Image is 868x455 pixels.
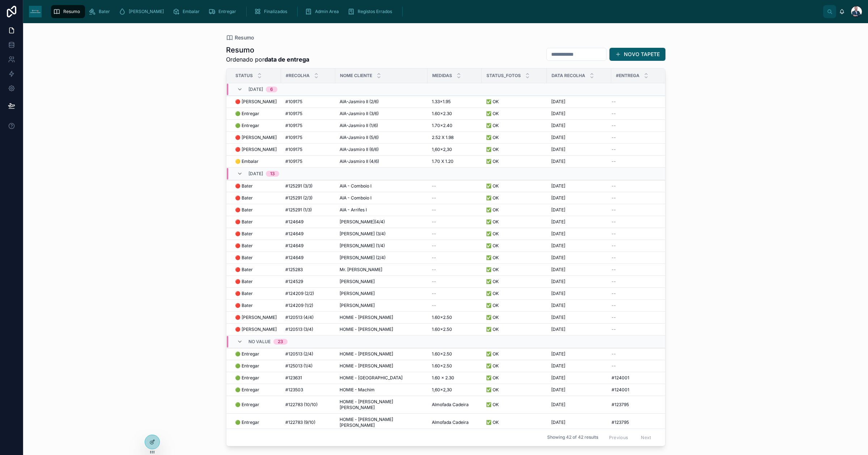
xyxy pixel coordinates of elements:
[340,111,379,117] span: AIA-Jasmiro II (3/6)
[235,326,277,332] a: 🔴 [PERSON_NAME]
[235,195,253,201] span: 🔴 Bater
[235,99,277,105] a: 🔴 [PERSON_NAME]
[551,326,565,332] span: [DATE]
[340,99,423,105] a: AIA-Jasmiro II (2/6)
[551,207,607,213] a: [DATE]
[486,219,542,225] a: ✅ OK
[551,183,565,189] span: [DATE]
[235,219,253,225] span: 🔴 Bater
[612,231,616,237] span: --
[551,243,565,249] span: [DATE]
[551,123,607,129] a: [DATE]
[285,243,331,249] a: #124649
[486,303,542,308] a: ✅ OK
[235,291,253,296] span: 🔴 Bater
[248,87,263,92] span: [DATE]
[612,123,670,129] a: --
[432,111,477,117] a: 1.60×2.30
[612,243,670,249] a: --
[432,351,477,357] a: 1.60×2.50
[285,231,331,237] a: #124649
[340,147,379,152] span: AIA-Jasmiro II (6/6)
[340,135,379,140] span: AIA-Jasmiro II (5/6)
[612,326,616,332] span: --
[612,315,670,320] a: --
[432,279,477,285] a: --
[432,123,477,129] a: 1.70×2.40
[486,231,542,237] a: ✅ OK
[612,243,616,249] span: --
[235,183,253,189] span: 🔴 Bater
[612,267,670,273] a: --
[285,243,303,249] span: #124649
[432,231,477,237] a: --
[235,207,277,213] a: 🔴 Bater
[432,255,477,261] a: --
[235,34,254,41] span: Resumo
[235,315,277,320] a: 🔴 [PERSON_NAME]
[432,267,436,273] span: --
[235,159,277,164] a: 🟡 Embalar
[340,351,393,357] span: HOMIE - [PERSON_NAME]
[340,135,423,140] a: AIA-Jasmiro II (5/6)
[340,207,367,213] span: AIA - Arrifes I
[235,255,253,261] span: 🔴 Bater
[340,255,423,261] a: [PERSON_NAME] (2/4)
[551,255,607,261] a: [DATE]
[340,183,423,189] a: AIA - Comboio I
[63,9,80,14] span: Resumo
[432,183,477,189] a: --
[432,279,436,285] span: --
[432,99,451,105] span: 1.33×1.95
[235,303,277,308] a: 🔴 Bater
[486,135,542,140] a: ✅ OK
[486,219,499,225] span: ✅ OK
[432,99,477,105] a: 1.33×1.95
[612,159,616,164] span: --
[609,48,665,61] button: NOVO TAPETE
[99,9,110,14] span: Bater
[235,135,277,140] span: 🔴 [PERSON_NAME]
[612,219,616,225] span: --
[235,147,277,152] a: 🔴 [PERSON_NAME]
[235,219,277,225] a: 🔴 Bater
[486,255,499,261] span: ✅ OK
[432,231,436,237] span: --
[486,135,499,140] span: ✅ OK
[285,183,312,189] span: #125291 (3/3)
[551,219,565,225] span: [DATE]
[340,159,423,164] a: AIA-Jasmiro II (4/6)
[486,267,499,273] span: ✅ OK
[551,231,607,237] a: [DATE]
[486,326,542,332] a: ✅ OK
[486,243,499,249] span: ✅ OK
[340,326,423,332] a: HOMIE - [PERSON_NAME]
[340,326,393,332] span: HOMIE - [PERSON_NAME]
[285,326,331,332] a: #120513 (3/4)
[486,231,499,237] span: ✅ OK
[486,315,499,320] span: ✅ OK
[340,123,378,129] span: AIA-Jasmiro II (1/6)
[612,291,670,296] a: --
[612,135,670,140] a: --
[340,231,386,237] span: [PERSON_NAME] (3/4)
[235,195,277,201] a: 🔴 Bater
[486,111,499,117] span: ✅ OK
[235,111,259,117] span: 🟢 Entregar
[116,5,169,18] a: [PERSON_NAME]
[432,135,454,140] span: 2.52 X 1.98
[432,123,452,129] span: 1.70×2.40
[345,5,397,18] a: Registos Errados
[285,123,331,129] a: #109175
[218,9,236,14] span: Entregar
[612,111,670,117] a: --
[551,135,607,140] a: [DATE]
[612,279,616,285] span: --
[486,195,542,201] a: ✅ OK
[551,183,607,189] a: [DATE]
[235,267,277,273] a: 🔴 Bater
[303,5,344,18] a: Admin Area
[551,267,565,273] span: [DATE]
